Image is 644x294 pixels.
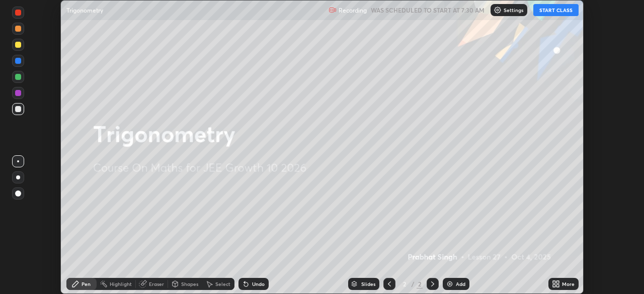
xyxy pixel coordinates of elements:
h5: WAS SCHEDULED TO START AT 7:30 AM [371,6,485,15]
div: Pen [82,281,91,286]
div: Select [215,281,230,286]
div: 2 [399,281,410,287]
div: 2 [417,279,423,288]
div: Slides [361,281,375,286]
div: Shapes [181,281,198,286]
img: add-slide-button [446,280,454,288]
img: class-settings-icons [494,6,502,14]
p: Recording [339,7,367,14]
div: Eraser [149,281,164,286]
p: Settings [504,8,523,13]
button: START CLASS [533,4,579,16]
p: Trigonometry [66,6,103,14]
img: recording.375f2c34.svg [329,6,337,14]
div: Highlight [110,281,132,286]
div: Undo [252,281,265,286]
div: More [562,281,575,286]
div: / [412,281,415,287]
div: Add [456,281,465,286]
